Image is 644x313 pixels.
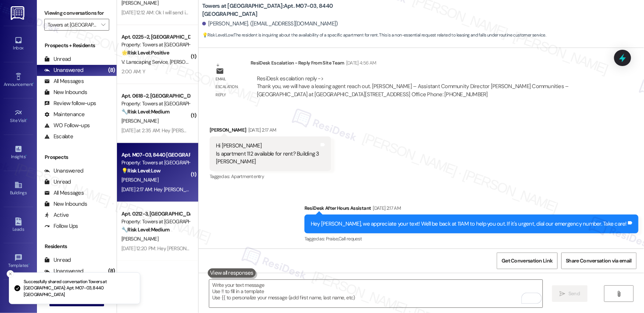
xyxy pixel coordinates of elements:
img: ResiDesk Logo [11,6,26,20]
div: Prospects [37,153,117,161]
button: Close toast [7,270,14,278]
div: Apt. 0212-3, [GEOGRAPHIC_DATA] [121,210,190,218]
i:  [616,291,622,297]
div: Tagged as: [304,233,638,244]
i:  [101,22,105,28]
span: Get Conversation Link [502,257,552,265]
label: Viewing conversations for [44,7,109,19]
div: New Inbounds [44,200,87,208]
div: [DATE] at 2:35 AM: Hey [PERSON_NAME], we appreciate your text! We'll be back at 11AM to help you ... [121,127,454,134]
div: Apt. M07-03, 8440 [GEOGRAPHIC_DATA] [121,151,190,159]
div: All Messages [44,189,84,197]
div: [PERSON_NAME]. ([EMAIL_ADDRESS][DOMAIN_NAME]) [202,20,338,28]
input: All communities [48,19,97,31]
div: ResiDesk Escalation - Reply From Site Team [251,59,599,69]
div: Property: Towers at [GEOGRAPHIC_DATA] [121,159,190,167]
div: Follow Ups [44,222,78,230]
strong: 💡 Risk Level: Low [202,32,233,38]
div: [DATE] 12:20 PM: Hey [PERSON_NAME], we appreciate your text! We'll be back at 11AM to help you ou... [121,245,449,252]
strong: 💡 Risk Level: Low [121,167,161,174]
div: Maintenance [44,111,85,118]
div: Prospects + Residents [37,42,117,49]
span: • [27,117,28,122]
div: Unanswered [44,66,83,74]
div: Review follow-ups [44,100,96,107]
i:  [560,291,565,297]
div: Hey [PERSON_NAME], we appreciate your text! We'll be back at 11AM to help you out. If it's urgent... [311,220,627,228]
div: [DATE] 2:17 AM [247,126,276,134]
div: Residents [37,243,117,250]
span: • [28,262,30,267]
span: : The resident is inquiring about the availability of a specific apartment for rent. This is a no... [202,31,546,39]
div: Tagged as: [210,171,331,182]
textarea: To enrich screen reader interactions, please activate Accessibility in Grammarly extension settings [209,280,543,307]
div: (8) [106,65,117,76]
div: [DATE] 4:56 AM [344,59,376,67]
span: [PERSON_NAME] [121,236,158,242]
div: Email escalation reply [216,75,245,99]
div: Property: Towers at [GEOGRAPHIC_DATA] [121,41,190,49]
strong: 🌟 Risk Level: Positive [121,49,169,56]
div: New Inbounds [44,88,87,96]
div: Escalate [44,133,73,140]
span: Call request [338,236,362,242]
div: Unanswered [44,167,83,175]
div: (8) [106,265,117,277]
div: All Messages [44,77,84,85]
div: Hi [PERSON_NAME] Is apartment 112 available for rent? Building 3 [PERSON_NAME] [216,142,319,166]
strong: 🔧 Risk Level: Medium [121,108,169,115]
span: [PERSON_NAME] [121,118,158,124]
b: Towers at [GEOGRAPHIC_DATA]: Apt. M07-03, 8440 [GEOGRAPHIC_DATA] [202,2,350,18]
div: Apt. 0618-2, [GEOGRAPHIC_DATA] [121,92,190,100]
p: Successfully shared conversation Towers at [GEOGRAPHIC_DATA]: Apt. M07-03, 8440 [GEOGRAPHIC_DATA] [24,279,134,298]
span: [PERSON_NAME] [170,59,207,65]
span: [PERSON_NAME] [121,177,158,183]
span: V. Lanscaping Service [121,59,170,65]
div: Unread [44,256,71,264]
div: WO Follow-ups [44,122,90,129]
div: Unread [44,178,71,186]
strong: 🔧 Risk Level: Medium [121,226,169,233]
span: Send [568,290,580,298]
span: Apartment entry [231,173,264,180]
div: Active [44,211,69,219]
div: ResiDesk After Hours Assistant [304,204,638,215]
span: Praise , [326,236,338,242]
span: Share Conversation via email [566,257,632,265]
div: Apt. 0225-2, [GEOGRAPHIC_DATA] [121,33,190,41]
div: 2:00 AM: Y [121,68,145,75]
div: [DATE] 2:17 AM [371,204,401,212]
div: Property: Towers at [GEOGRAPHIC_DATA] [121,218,190,226]
div: Unread [44,55,71,63]
span: • [33,81,34,86]
div: [DATE] 12:12 AM: Ok I will send it when I return home later tonight [121,9,256,16]
div: Property: Towers at [GEOGRAPHIC_DATA] [121,100,190,108]
div: [PERSON_NAME] [210,126,331,136]
div: [DATE] 2:17 AM: Hey [PERSON_NAME], we appreciate your text! We'll be back at 11AM to help you out... [121,186,446,193]
span: • [25,153,27,158]
div: ResiDesk escalation reply -> Thank you, we will have a leasing agent reach out. [PERSON_NAME] – A... [257,75,569,98]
